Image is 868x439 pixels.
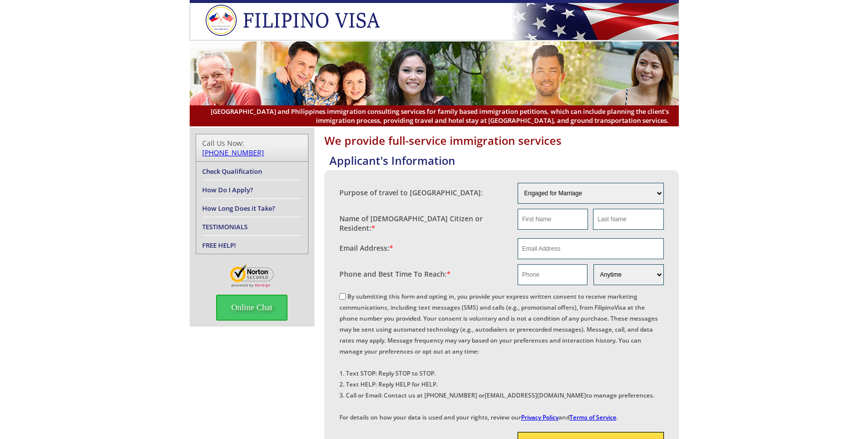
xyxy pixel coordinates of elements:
[202,167,262,176] a: Check Qualification
[339,188,483,197] label: Purpose of travel to [GEOGRAPHIC_DATA]:
[570,413,616,422] a: Terms of Service
[202,138,302,157] div: Call Us Now:
[521,413,559,422] a: Privacy Policy
[593,209,663,230] input: Last Name
[200,107,669,125] span: [GEOGRAPHIC_DATA] and Philippines immigration consulting services for family based immigration pe...
[518,264,587,285] input: Phone
[339,269,451,279] label: Phone and Best Time To Reach:
[339,243,393,253] label: Email Address:
[329,153,679,168] h4: Applicant's Information
[339,214,508,233] label: Name of [DEMOGRAPHIC_DATA] Citizen or Resident:
[202,185,253,194] a: How Do I Apply?
[202,204,275,213] a: How Long Does it Take?
[593,264,663,285] select: Phone and Best Reach Time are required.
[216,295,288,321] span: Online Chat
[339,292,658,422] label: By submitting this form and opting in, you provide your express written consent to receive market...
[518,209,588,230] input: First Name
[518,238,664,259] input: Email Address
[324,133,679,148] h1: We provide full-service immigration services
[202,241,236,250] a: FREE HELP!
[339,293,346,300] input: By submitting this form and opting in, you provide your express written consent to receive market...
[202,222,248,231] a: TESTIMONIALS
[202,148,264,157] a: [PHONE_NUMBER]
